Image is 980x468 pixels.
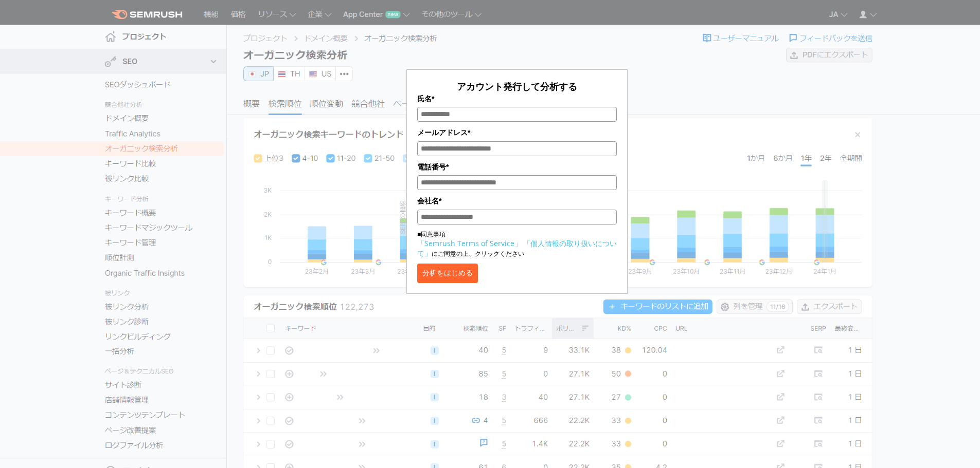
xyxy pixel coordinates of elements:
a: 「Semrush Terms of Service」 [417,238,522,248]
span: アカウント発行して分析する [457,80,577,92]
a: 「個人情報の取り扱いについて」 [417,238,617,258]
label: メールアドレス* [417,127,617,138]
label: 電話番号* [417,161,617,173]
button: 分析をはじめる [417,264,478,283]
p: ■同意事項 にご同意の上、クリックください [417,230,617,258]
